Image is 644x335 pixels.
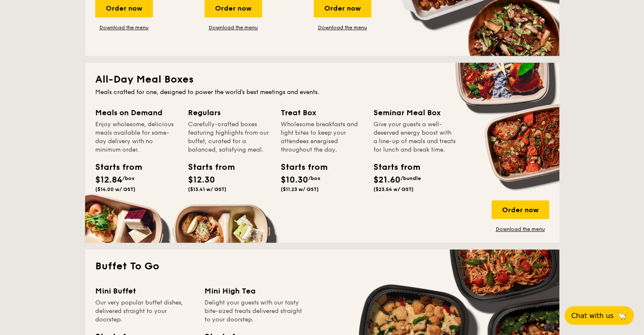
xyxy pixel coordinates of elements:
[314,24,371,31] a: Download the menu
[95,24,153,31] a: Download the menu
[95,73,549,86] h2: All-Day Meal Boxes
[188,161,226,174] div: Starts from
[95,120,178,154] div: Enjoy wholesome, delicious meals available for same-day delivery with no minimum order.
[188,107,271,119] div: Regulars
[95,175,122,185] span: $12.84
[373,175,401,185] span: $21.60
[95,88,549,97] div: Meals crafted for one, designed to power the world's best meetings and events.
[188,120,271,154] div: Carefully-crafted boxes featuring highlights from our buffet, curated for a balanced, satisfying ...
[95,161,133,174] div: Starts from
[281,107,363,119] div: Treat Box
[373,107,456,119] div: Seminar Meal Box
[564,306,634,325] button: Chat with us🦙
[492,200,549,219] div: Order now
[281,175,308,185] span: $10.30
[205,24,262,31] a: Download the menu
[205,285,304,297] div: Mini High Tea
[205,299,304,324] div: Delight your guests with our tasty bite-sized treats delivered straight to your doorstep.
[188,175,215,185] span: $12.30
[95,107,178,119] div: Meals on Demand
[492,226,549,233] a: Download the menu
[95,260,549,273] h2: Buffet To Go
[188,186,227,192] span: ($13.41 w/ GST)
[373,120,456,154] div: Give your guests a well-deserved energy boost with a line-up of meals and treats for lunch and br...
[373,161,412,174] div: Starts from
[95,299,194,324] div: Our very popular buffet dishes, delivered straight to your doorstep.
[617,311,627,321] span: 🦙
[122,175,135,181] span: /box
[95,285,194,297] div: Mini Buffet
[373,186,414,192] span: ($23.54 w/ GST)
[281,161,319,174] div: Starts from
[281,186,319,192] span: ($11.23 w/ GST)
[281,120,363,154] div: Wholesome breakfasts and light bites to keep your attendees energised throughout the day.
[95,186,135,192] span: ($14.00 w/ GST)
[401,175,421,181] span: /bundle
[571,312,614,320] span: Chat with us
[308,175,321,181] span: /box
